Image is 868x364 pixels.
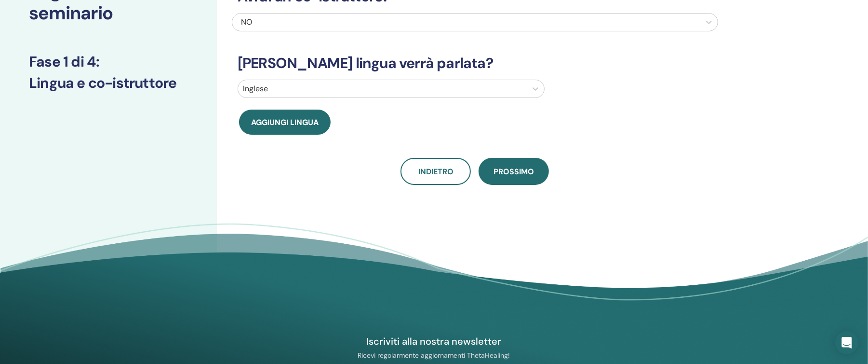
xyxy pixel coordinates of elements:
[418,167,454,177] font: Indietro
[29,52,96,71] font: Fase 1 di 4
[494,167,534,177] font: Prossimo
[241,17,252,27] font: NO
[96,52,99,71] font: :
[479,158,549,185] button: Prossimo
[358,351,510,360] font: Ricevi regolarmente aggiornamenti ThetaHealing!
[401,158,471,185] button: Indietro
[367,335,502,348] font: Iscriviti alla nostra newsletter
[238,54,493,72] font: [PERSON_NAME] lingua verrà parlata?
[835,331,858,354] div: Apri Intercom Messenger
[239,110,331,135] button: Aggiungi lingua
[251,117,319,127] font: Aggiungi lingua
[29,73,176,92] font: Lingua e co-istruttore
